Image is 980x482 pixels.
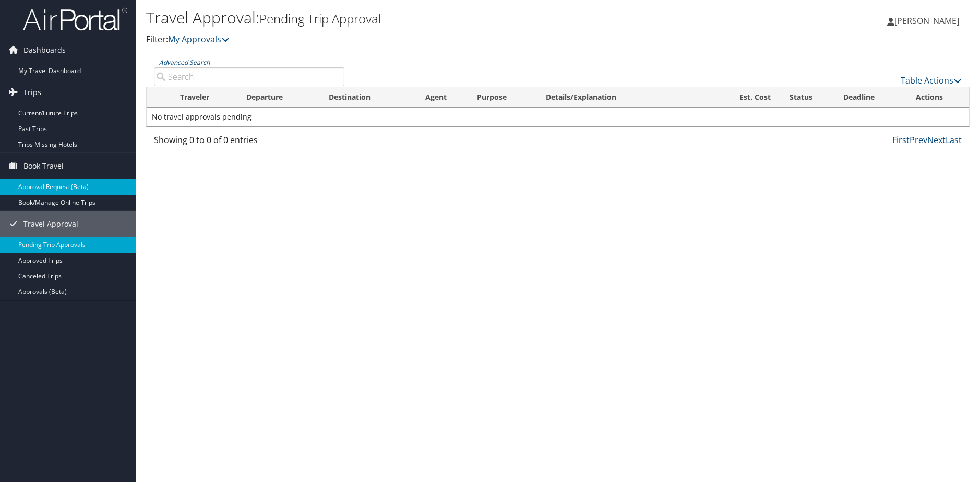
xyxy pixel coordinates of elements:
[910,134,927,146] a: Prev
[946,134,962,146] a: Last
[319,87,415,108] th: Destination: activate to sort column ascending
[237,87,320,108] th: Departure: activate to sort column ascending
[154,67,344,86] input: Advanced Search
[146,33,695,46] p: Filter:
[704,87,780,108] th: Est. Cost: activate to sort column ascending
[154,134,344,151] div: Showing 0 to 0 of 0 entries
[171,87,236,108] th: Traveler: activate to sort column ascending
[887,5,970,37] a: [PERSON_NAME]
[894,15,959,27] span: [PERSON_NAME]
[416,87,468,108] th: Agent
[780,87,834,108] th: Status: activate to sort column ascending
[834,87,906,108] th: Deadline: activate to sort column descending
[901,75,962,86] a: Table Actions
[23,153,64,179] span: Book Travel
[147,108,969,126] td: No travel approvals pending
[23,79,41,105] span: Trips
[468,87,536,108] th: Purpose
[906,87,969,108] th: Actions
[23,7,127,31] img: airportal-logo.png
[259,10,381,27] small: Pending Trip Approval
[168,33,230,45] a: My Approvals
[536,87,704,108] th: Details/Explanation
[23,37,66,63] span: Dashboards
[146,7,695,29] h1: Travel Approval:
[159,58,210,67] a: Advanced Search
[892,134,910,146] a: First
[927,134,946,146] a: Next
[23,211,78,237] span: Travel Approval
